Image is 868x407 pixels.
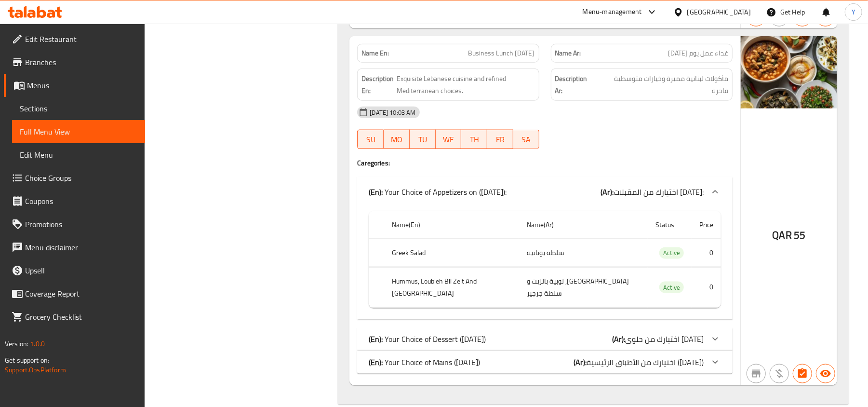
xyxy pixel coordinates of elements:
span: TU [414,133,432,147]
button: MO [384,130,410,149]
span: Version: [5,338,28,350]
div: Active [659,282,684,293]
td: 0 [692,239,721,267]
span: Exquisite Lebanese cuisine and refined Mediterranean choices. [397,73,535,96]
span: Sections [20,103,137,114]
span: Branches [25,56,137,68]
span: اختيارك من حلوى [DATE] [625,332,704,346]
span: اختيارك من الأطباق الرئيسية ([DATE]) [587,355,704,369]
span: Menus [27,80,137,91]
strong: Name Ar: [555,48,581,58]
button: TU [410,130,436,149]
button: Available [816,364,835,383]
div: [GEOGRAPHIC_DATA] [687,7,751,17]
span: 1.0.0 [30,338,45,350]
th: Hummus, Loubieh Bil Zeit And [GEOGRAPHIC_DATA] [384,267,519,307]
span: Edit Menu [20,149,137,161]
p: Your Choice of Mains ([DATE]) [369,356,480,368]
b: (Ar): [612,332,625,346]
td: [GEOGRAPHIC_DATA], لوبية بالزيت و سلطة جرجير [519,267,648,307]
th: Status [648,211,692,239]
a: Grocery Checklist [4,305,145,328]
span: Upsell [25,265,137,276]
th: Name(Ar) [519,211,648,239]
button: SA [513,130,539,149]
p: Your Choice of Dessert ([DATE]) [369,333,486,345]
a: Branches [4,51,145,74]
span: Active [659,247,684,258]
b: (En): [369,185,383,199]
td: سلطة يونانية [519,239,648,267]
span: SA [517,133,535,147]
a: Edit Restaurant [4,27,145,51]
span: Full Menu View [20,126,137,137]
span: Y [852,7,855,17]
a: Coverage Report [4,282,145,305]
th: Name(En) [384,211,519,239]
span: Grocery Checklist [25,311,137,323]
a: Support.OpsPlatform [5,364,66,376]
button: FR [487,130,513,149]
span: MO [387,133,406,147]
a: Menus [4,74,145,97]
strong: Description Ar: [555,73,596,96]
h4: Caregories: [357,158,733,168]
div: (En): Your Choice of Appetizers on ([DATE]):(Ar):اختيارك من المقبلات [DATE]: [357,176,733,207]
span: اختيارك من المقبلات [DATE]: [614,185,704,199]
th: Price [692,211,721,239]
p: Your Choice of Appetizers on ([DATE]): [369,186,507,198]
a: Choice Groups [4,166,145,190]
button: Has choices [793,364,812,383]
span: WE [440,133,458,147]
span: Menu disclaimer [25,242,137,253]
b: (En): [369,332,383,346]
div: (En): Your Choice of Dessert ([DATE])(Ar):اختيارك من حلوى [DATE] [357,327,733,351]
b: (Ar): [601,185,614,199]
span: TH [465,133,483,147]
strong: Description En: [361,73,395,96]
span: Coupons [25,195,137,207]
span: مأكولات لبنانية مميزة وخيارات متوسطية فاخرة [598,73,728,96]
a: Menu disclaimer [4,236,145,259]
span: Coverage Report [25,288,137,299]
table: choices table [369,211,721,308]
button: SU [357,130,384,149]
button: WE [436,130,462,149]
span: [DATE] 10:03 AM [366,108,419,117]
span: Get support on: [5,354,49,366]
div: Menu-management [583,6,642,18]
span: SU [361,133,380,147]
a: Sections [12,97,145,120]
a: Coupons [4,190,145,213]
a: Promotions [4,213,145,236]
button: Purchased item [770,364,789,383]
td: 0 [692,267,721,307]
a: Full Menu View [12,120,145,143]
span: QAR [773,226,792,244]
span: Business Lunch [DATE] [468,48,535,58]
a: Edit Menu [12,143,145,166]
th: Greek Salad [384,239,519,267]
span: Active [659,282,684,293]
span: FR [491,133,509,147]
img: mmw_638936138231588380 [741,36,837,109]
button: TH [461,130,487,149]
a: Upsell [4,259,145,282]
div: Active [659,247,684,259]
span: Promotions [25,218,137,230]
span: غداء عمل يوم [DATE] [668,48,728,58]
b: (Ar): [574,355,587,369]
span: Choice Groups [25,172,137,184]
strong: Name En: [361,48,389,58]
span: Edit Restaurant [25,33,137,45]
button: Not branch specific item [747,364,766,383]
span: 55 [794,226,805,244]
b: (En): [369,355,383,369]
div: (En): Your Choice of Mains ([DATE])(Ar):اختيارك من الأطباق الرئيسية ([DATE]) [357,351,733,374]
